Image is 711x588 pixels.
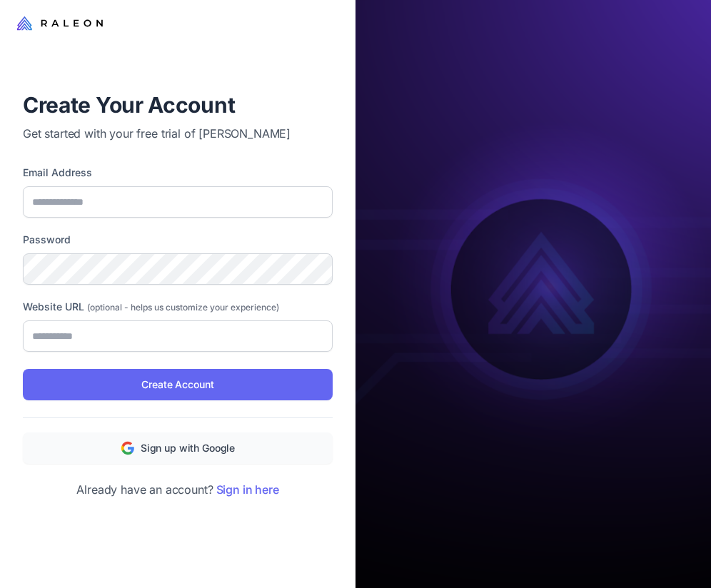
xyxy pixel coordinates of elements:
h1: Create Your Account [23,91,333,119]
p: Get started with your free trial of [PERSON_NAME] [23,125,333,142]
label: Website URL [23,299,333,315]
label: Email Address [23,165,333,181]
p: Already have an account? [23,481,333,498]
span: Sign up with Google [141,440,235,456]
a: Sign in here [216,482,279,497]
span: Create Account [141,377,213,392]
button: Create Account [23,369,333,400]
label: Password [23,232,333,248]
span: (optional - helps us customize your experience) [87,302,279,313]
button: Sign up with Google [23,432,333,464]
